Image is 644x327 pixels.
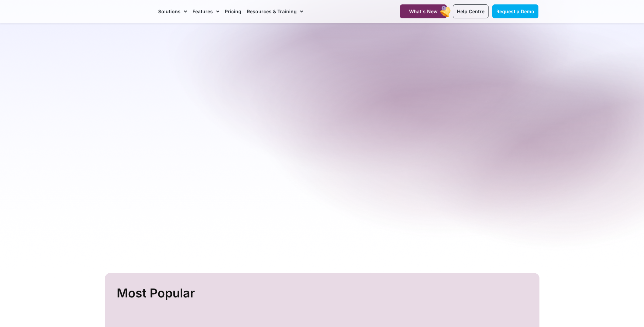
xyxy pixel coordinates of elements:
a: What's New [400,4,447,18]
span: Help Centre [457,8,484,14]
a: Request a Demo [492,4,538,18]
img: CareMaster Logo [106,6,152,17]
a: Help Centre [453,4,489,18]
span: Request a Demo [496,8,534,14]
span: What's New [409,8,438,14]
h2: Most Popular [117,283,529,303]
